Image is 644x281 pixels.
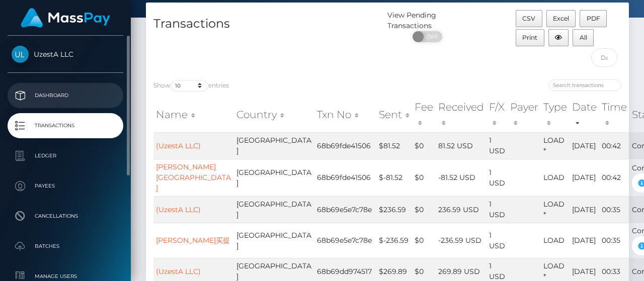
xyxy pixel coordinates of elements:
td: 68b69e5e7c78e [314,196,376,223]
span: Excel [553,15,569,22]
a: [PERSON_NAME]买提 [156,236,230,245]
input: Search transactions [548,79,621,91]
th: Date: activate to sort column ascending [570,97,599,133]
td: $0 [412,132,436,159]
p: Batches [12,239,119,254]
a: (UzestA LLC) [156,205,201,214]
input: Date filter [591,48,618,67]
span: UzestA LLC [8,50,123,59]
td: $-236.59 [376,223,412,258]
td: LOAD * [541,132,570,159]
td: [GEOGRAPHIC_DATA] [234,132,314,159]
td: 00:35 [599,196,629,223]
a: Transactions [8,113,123,138]
td: 1 USD [487,132,508,159]
button: Print [516,29,544,46]
td: $0 [412,223,436,258]
th: Name: activate to sort column ascending [153,97,234,133]
th: Sent: activate to sort column ascending [376,97,412,133]
p: Dashboard [12,88,119,103]
th: Type: activate to sort column ascending [541,97,570,133]
h4: Transactions [153,15,380,33]
p: Payees [12,178,119,194]
th: Fee: activate to sort column ascending [412,97,436,133]
span: CSV [522,15,535,22]
td: $-81.52 [376,159,412,196]
td: LOAD [541,223,570,258]
td: [GEOGRAPHIC_DATA] [234,196,314,223]
td: [DATE] [570,223,599,258]
td: [DATE] [570,132,599,159]
th: Country: activate to sort column ascending [234,97,314,133]
span: All [580,34,587,41]
td: [GEOGRAPHIC_DATA] [234,159,314,196]
a: Batches [8,234,123,259]
td: 00:42 [599,159,629,196]
td: -81.52 USD [436,159,487,196]
td: $236.59 [376,196,412,223]
img: UzestA LLC [12,46,29,63]
p: Transactions [12,118,119,133]
p: Cancellations [12,209,119,224]
img: MassPay Logo [21,8,110,28]
td: LOAD [541,159,570,196]
td: 68b69fde41506 [314,132,376,159]
td: 00:35 [599,223,629,258]
select: Showentries [171,80,208,91]
a: Cancellations [8,204,123,229]
button: Excel [546,10,576,27]
td: $0 [412,196,436,223]
td: -236.59 USD [436,223,487,258]
p: Ledger [12,148,119,163]
a: (UzestA LLC) [156,141,201,150]
td: $81.52 [376,132,412,159]
div: View Pending Transactions [387,10,468,31]
th: Payer: activate to sort column ascending [508,97,541,133]
td: $0 [412,159,436,196]
td: 1 USD [487,159,508,196]
td: 00:42 [599,132,629,159]
th: Received: activate to sort column ascending [436,97,487,133]
label: Show entries [153,80,229,91]
td: 68b69e5e7c78e [314,223,376,258]
a: Ledger [8,143,123,168]
button: PDF [580,10,607,27]
th: F/X: activate to sort column ascending [487,97,508,133]
td: [DATE] [570,159,599,196]
td: 1 USD [487,223,508,258]
span: Print [522,34,537,41]
th: Txn No: activate to sort column ascending [314,97,376,133]
button: CSV [516,10,542,27]
span: OFF [418,31,443,42]
span: PDF [587,15,600,22]
td: [GEOGRAPHIC_DATA] [234,223,314,258]
td: 68b69fde41506 [314,159,376,196]
a: (UzestA LLC) [156,267,201,276]
a: Payees [8,173,123,199]
a: Dashboard [8,83,123,108]
th: Time: activate to sort column ascending [599,97,629,133]
td: 81.52 USD [436,132,487,159]
button: Column visibility [548,29,569,46]
td: 1 USD [487,196,508,223]
a: [PERSON_NAME][GEOGRAPHIC_DATA] [156,162,231,193]
td: LOAD * [541,196,570,223]
td: [DATE] [570,196,599,223]
button: All [573,29,594,46]
td: 236.59 USD [436,196,487,223]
